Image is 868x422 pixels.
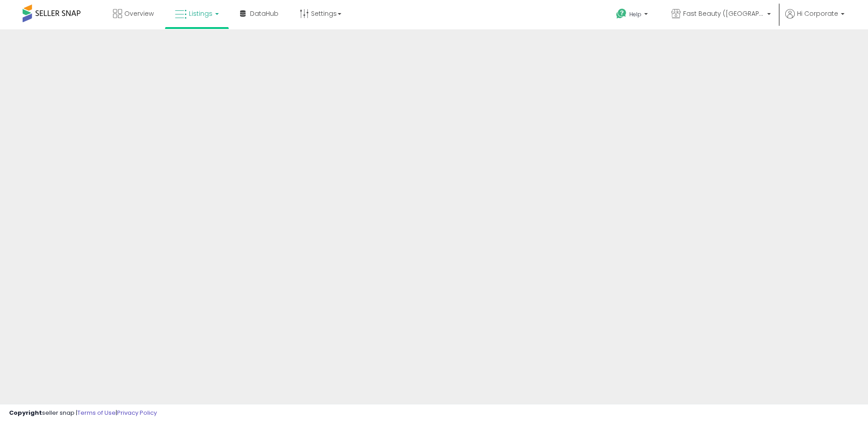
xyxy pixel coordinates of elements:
[189,9,212,18] span: Listings
[609,1,657,29] a: Help
[797,9,838,18] span: Hi Corporate
[124,9,154,18] span: Overview
[250,9,278,18] span: DataHub
[785,9,844,29] a: Hi Corporate
[616,8,627,19] i: Get Help
[683,9,764,18] span: Fast Beauty ([GEOGRAPHIC_DATA])
[629,10,642,18] span: Help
